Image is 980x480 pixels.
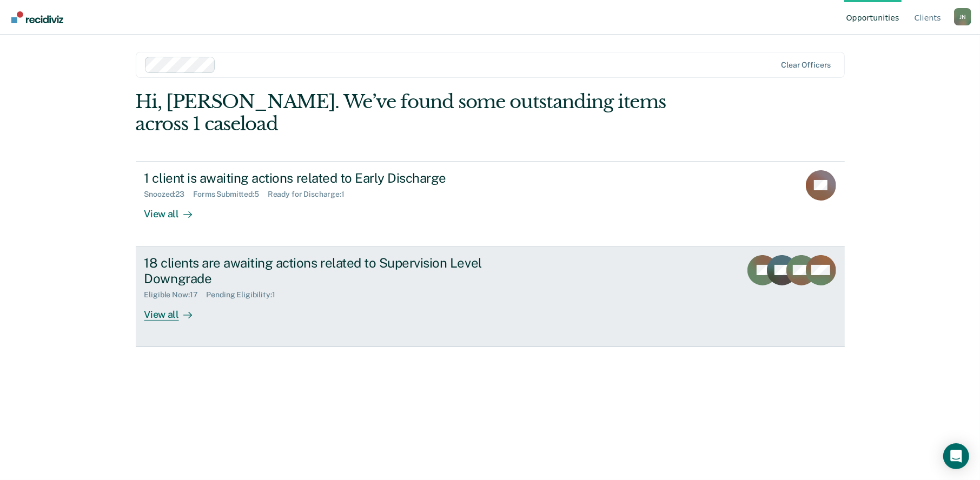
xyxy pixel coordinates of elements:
[193,190,268,199] div: Forms Submitted : 5
[11,11,63,23] img: Recidiviz
[136,91,703,135] div: Hi, [PERSON_NAME]. We’ve found some outstanding items across 1 caseload
[144,255,524,286] div: 18 clients are awaiting actions related to Supervision Level Downgrade
[781,61,831,70] div: Clear officers
[144,190,194,199] div: Snoozed : 23
[136,246,845,347] a: 18 clients are awaiting actions related to Supervision Level DowngradeEligible Now:17Pending Elig...
[954,8,971,25] div: J N
[268,190,353,199] div: Ready for Discharge : 1
[144,290,207,299] div: Eligible Now : 17
[144,199,205,220] div: View all
[943,443,969,469] div: Open Intercom Messenger
[136,161,845,246] a: 1 client is awaiting actions related to Early DischargeSnoozed:23Forms Submitted:5Ready for Disch...
[144,299,205,321] div: View all
[144,170,524,186] div: 1 client is awaiting actions related to Early Discharge
[206,290,283,299] div: Pending Eligibility : 1
[954,8,971,25] button: Profile dropdown button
